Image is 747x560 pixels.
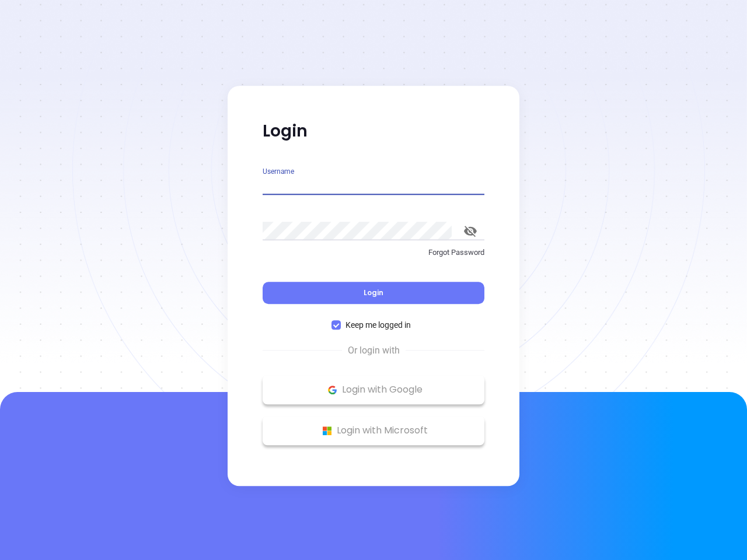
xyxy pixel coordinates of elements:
[263,282,484,304] button: Login
[341,318,416,331] span: Keep me logged in
[268,422,479,439] p: Login with Microsoft
[268,381,479,398] p: Login with Google
[456,217,484,245] button: toggle password visibility
[263,416,484,445] button: Microsoft Logo Login with Microsoft
[325,383,340,397] img: Google Logo
[263,168,294,175] label: Username
[263,121,484,142] p: Login
[364,288,383,297] span: Login
[263,247,484,268] a: Forgot Password
[320,423,334,438] img: Microsoft Logo
[342,344,406,358] span: Or login with
[263,247,484,258] p: Forgot Password
[263,375,484,404] button: Google Logo Login with Google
